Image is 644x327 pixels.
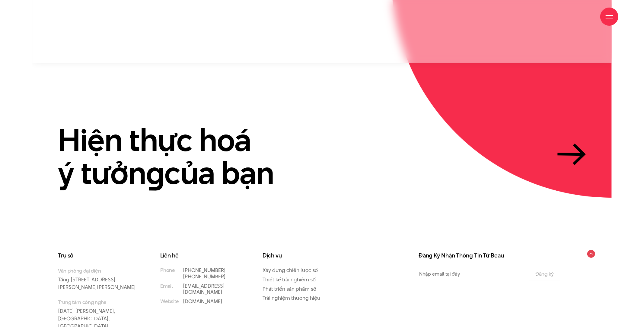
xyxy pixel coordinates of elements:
[183,298,222,305] a: [DOMAIN_NAME]
[58,123,274,189] h2: Hiện thực hoá ý tưởn của bạn
[58,267,136,274] small: Văn phòng đại diện
[160,283,173,289] small: Email
[160,298,179,305] small: Website
[263,285,317,293] a: Phát triển sản phẩm số
[419,267,529,281] input: Nhập email tại đây
[263,253,341,259] h3: Dịch vụ
[419,253,560,259] h3: Đăng Ký Nhận Thông Tin Từ Beau
[263,276,316,283] a: Thiết kế trải nghiệm số
[58,253,136,259] h3: Trụ sở
[58,299,136,306] small: Trung tâm công nghệ
[183,267,226,274] a: [PHONE_NUMBER]
[160,253,238,259] h3: Liên hệ
[263,267,318,274] a: Xây dựng chiến lược số
[263,294,320,302] a: Trải nghiệm thương hiệu
[183,273,226,280] a: [PHONE_NUMBER]
[146,151,164,194] en: g
[58,267,136,291] p: Tầng [STREET_ADDRESS][PERSON_NAME][PERSON_NAME]
[534,271,556,277] input: Đăng ký
[58,123,586,189] a: Hiện thực hoáý tưởngcủa bạn
[183,282,225,296] a: [EMAIL_ADDRESS][DOMAIN_NAME]
[160,267,175,274] small: Phone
